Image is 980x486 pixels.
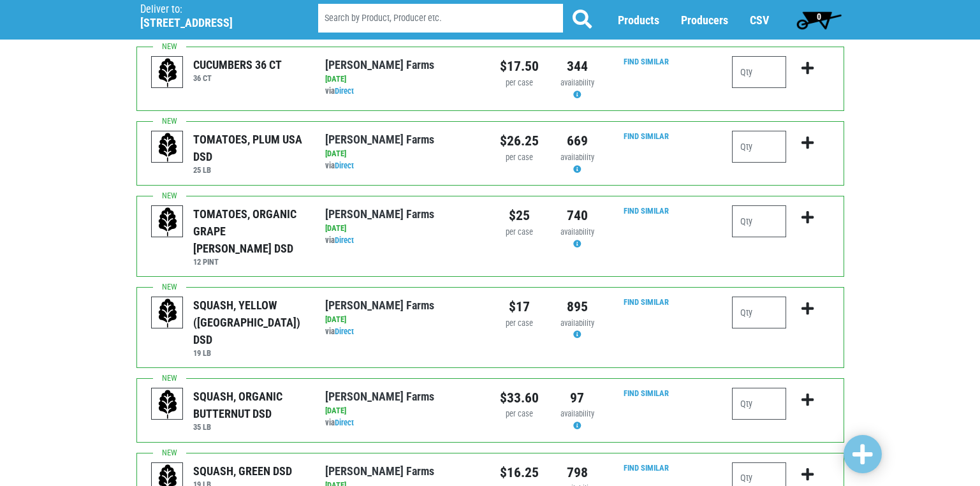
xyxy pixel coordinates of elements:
[558,131,597,151] div: 669
[325,326,480,338] div: via
[152,206,184,238] img: placeholder-variety-43d6402dacf2d531de610a020419775a.svg
[193,165,306,175] h6: 25 LB
[325,464,434,478] a: [PERSON_NAME] Farms
[500,388,539,408] div: $33.60
[732,205,786,237] input: Qty
[335,418,354,427] a: Direct
[325,73,480,85] div: [DATE]
[193,462,292,480] div: SQUASH, GREEN DSD
[193,348,306,358] h6: 19 LB
[560,409,594,418] span: availability
[325,58,434,71] a: [PERSON_NAME] Farms
[325,160,480,172] div: via
[558,462,597,483] div: 798
[193,205,306,257] div: TOMATOES, ORGANIC GRAPE [PERSON_NAME] DSD
[500,152,539,164] div: per case
[193,297,306,348] div: SQUASH, YELLOW ([GEOGRAPHIC_DATA]) DSD
[558,56,597,77] div: 344
[500,205,539,226] div: $25
[624,388,669,398] a: Find Similar
[325,133,434,146] a: [PERSON_NAME] Farms
[500,408,539,420] div: per case
[335,235,354,245] a: Direct
[618,13,659,27] a: Products
[624,297,669,307] a: Find Similar
[624,463,669,473] a: Find Similar
[325,235,480,247] div: via
[335,86,354,96] a: Direct
[193,422,306,432] h6: 35 LB
[335,327,354,336] a: Direct
[152,131,184,163] img: placeholder-variety-43d6402dacf2d531de610a020419775a.svg
[325,390,434,403] a: [PERSON_NAME] Farms
[560,227,594,237] span: availability
[791,7,847,33] a: 0
[325,298,434,312] a: [PERSON_NAME] Farms
[624,206,669,216] a: Find Similar
[560,152,594,162] span: availability
[560,318,594,328] span: availability
[193,73,282,83] h6: 36 CT
[193,56,282,73] div: CUCUMBERS 36 CT
[558,205,597,226] div: 740
[732,131,786,163] input: Qty
[732,297,786,328] input: Qty
[335,161,354,170] a: Direct
[500,226,539,239] div: per case
[732,388,786,420] input: Qty
[558,297,597,317] div: 895
[140,3,286,16] p: Deliver to:
[681,13,728,27] a: Producers
[325,314,480,326] div: [DATE]
[318,4,563,33] input: Search by Product, Producer etc.
[325,85,480,98] div: via
[624,131,669,141] a: Find Similar
[193,131,306,165] div: TOMATOES, PLUM USA DSD
[193,388,306,422] div: SQUASH, ORGANIC BUTTERNUT DSD
[624,57,669,66] a: Find Similar
[500,131,539,151] div: $26.25
[558,388,597,408] div: 97
[500,318,539,330] div: per case
[325,148,480,160] div: [DATE]
[325,223,480,235] div: [DATE]
[732,56,786,88] input: Qty
[325,207,434,221] a: [PERSON_NAME] Farms
[152,388,184,420] img: placeholder-variety-43d6402dacf2d531de610a020419775a.svg
[500,297,539,317] div: $17
[560,78,594,87] span: availability
[325,417,480,429] div: via
[193,257,306,267] h6: 12 PINT
[325,405,480,417] div: [DATE]
[817,11,821,22] span: 0
[500,462,539,483] div: $16.25
[500,77,539,89] div: per case
[152,57,184,89] img: placeholder-variety-43d6402dacf2d531de610a020419775a.svg
[500,56,539,77] div: $17.50
[140,16,286,30] h5: [STREET_ADDRESS]
[750,13,769,27] a: CSV
[152,297,184,329] img: placeholder-variety-43d6402dacf2d531de610a020419775a.svg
